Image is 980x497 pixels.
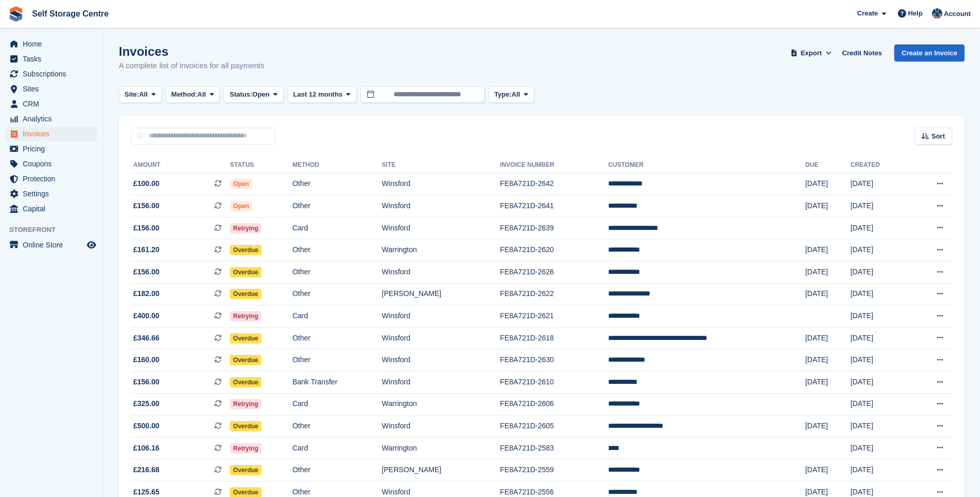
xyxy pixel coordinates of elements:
[9,225,103,235] span: Storefront
[805,195,851,218] td: [DATE]
[85,239,98,251] a: Preview store
[292,415,382,438] td: Other
[230,311,261,321] span: Retrying
[133,354,160,365] span: £160.00
[125,89,139,100] span: Site:
[857,8,878,19] span: Create
[838,44,886,61] a: Credit Notes
[292,371,382,394] td: Bank Transfer
[382,371,500,394] td: Winsford
[805,371,851,394] td: [DATE]
[23,142,85,156] span: Pricing
[23,112,85,126] span: Analytics
[382,349,500,371] td: Winsford
[382,157,500,174] th: Site
[131,157,230,174] th: Amount
[5,172,98,186] a: menu
[382,415,500,438] td: Winsford
[292,437,382,459] td: Card
[230,465,261,475] span: Overdue
[5,238,98,252] a: menu
[23,67,85,81] span: Subscriptions
[5,97,98,111] a: menu
[500,157,608,174] th: Invoice Number
[500,349,608,371] td: FE8A721D-2630
[292,157,382,174] th: Method
[850,283,909,305] td: [DATE]
[8,6,24,22] img: stora-icon-8386f47178a22dfd0bd8f6a31ec36ba5ce8667c1dd55bd0f319d3a0aa187defe.svg
[500,459,608,482] td: FE8A721D-2559
[500,261,608,284] td: FE8A721D-2626
[172,89,198,100] span: Method:
[850,459,909,482] td: [DATE]
[5,67,98,81] a: menu
[382,261,500,284] td: Winsford
[500,393,608,415] td: FE8A721D-2606
[805,327,851,349] td: [DATE]
[230,443,261,454] span: Retrying
[382,459,500,482] td: [PERSON_NAME]
[292,261,382,284] td: Other
[133,421,160,431] span: £500.00
[805,459,851,482] td: [DATE]
[292,217,382,239] td: Card
[805,283,851,305] td: [DATE]
[805,349,851,371] td: [DATE]
[850,195,909,218] td: [DATE]
[230,355,261,365] span: Overdue
[850,217,909,239] td: [DATE]
[292,195,382,218] td: Other
[382,437,500,459] td: Warrington
[230,421,261,431] span: Overdue
[133,288,160,299] span: £182.00
[500,217,608,239] td: FE8A721D-2639
[500,437,608,459] td: FE8A721D-2583
[230,267,261,277] span: Overdue
[119,86,162,103] button: Site: All
[944,9,971,19] span: Account
[292,393,382,415] td: Card
[500,415,608,438] td: FE8A721D-2605
[850,305,909,328] td: [DATE]
[133,398,160,409] span: £325.00
[292,173,382,195] td: Other
[908,8,923,19] span: Help
[382,283,500,305] td: [PERSON_NAME]
[28,5,113,22] a: Self Storage Centre
[850,157,909,174] th: Created
[23,52,85,66] span: Tasks
[23,172,85,186] span: Protection
[5,37,98,51] a: menu
[292,283,382,305] td: Other
[292,459,382,482] td: Other
[5,127,98,141] a: menu
[5,82,98,96] a: menu
[5,112,98,126] a: menu
[166,86,220,103] button: Method: All
[292,327,382,349] td: Other
[805,415,851,438] td: [DATE]
[119,44,265,58] h1: Invoices
[133,200,160,211] span: £156.00
[139,89,148,100] span: All
[5,187,98,201] a: menu
[511,89,520,100] span: All
[850,415,909,438] td: [DATE]
[500,239,608,261] td: FE8A721D-2620
[119,60,265,72] p: A complete list of invoices for all payments
[382,327,500,349] td: Winsford
[850,327,909,349] td: [DATE]
[850,173,909,195] td: [DATE]
[230,289,261,299] span: Overdue
[494,89,512,100] span: Type:
[230,377,261,387] span: Overdue
[23,157,85,171] span: Coupons
[230,223,261,234] span: Retrying
[224,86,283,103] button: Status: Open
[850,393,909,415] td: [DATE]
[133,223,160,234] span: £156.00
[23,37,85,51] span: Home
[382,305,500,328] td: Winsford
[850,371,909,394] td: [DATE]
[500,195,608,218] td: FE8A721D-2641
